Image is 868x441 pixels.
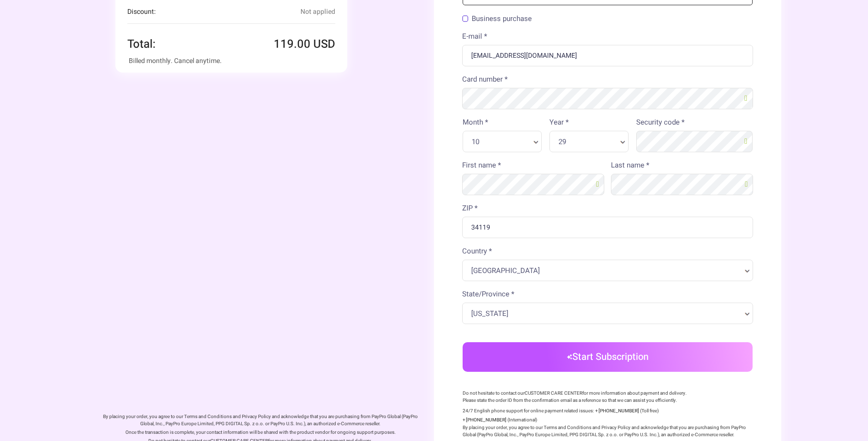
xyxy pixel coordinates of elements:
[463,390,753,404] p: Do not hesitate to contact our for more information about payment and delivery. Please state the ...
[463,342,753,372] button: Start Subscription
[472,137,541,149] a: 10
[640,408,659,414] span: (Toll free)
[471,309,753,321] a: [US_STATE]
[462,31,487,42] label: E-mail *
[463,117,488,128] label: Month *
[463,424,753,439] p: By placing your order, you agree to our Terms and Conditions and Privacy Policy and acknowledge t...
[274,36,310,52] span: 119
[99,429,422,436] p: Once the transaction is complete, your contact information will be shared with the product vendor...
[294,36,310,52] i: .00
[462,74,507,85] label: Card number *
[462,160,501,171] label: First name *
[300,6,335,17] span: Not applied
[471,266,753,278] a: [GEOGRAPHIC_DATA]
[99,413,422,428] p: By placing your order, you agree to our Terms and Conditions and Privacy Policy and acknowledge t...
[595,408,639,414] b: + [PHONE_NUMBER]
[549,117,568,128] label: Year *
[462,246,492,257] label: Country *
[462,289,514,300] label: State/Province *
[558,137,628,149] a: 29
[636,117,684,128] label: Security code *
[127,36,155,52] span: Total:
[129,56,334,66] div: Billed monthly. Cancel anytime.
[525,390,582,397] a: CUSTOMER CARE CENTER
[463,408,594,414] p: 24/7 English phone support for online payment related issues:
[462,15,532,22] label: Business purchase
[472,137,529,147] span: 10
[462,203,477,214] label: ZIP *
[127,7,155,17] span: Discount:
[611,160,649,171] label: Last name *
[567,354,572,360] img: icon
[507,417,537,423] span: (International)
[463,417,506,423] b: + [PHONE_NUMBER]
[471,266,740,275] span: [GEOGRAPHIC_DATA]
[471,309,740,318] span: [US_STATE]
[313,36,335,52] span: USD
[558,137,616,147] span: 29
